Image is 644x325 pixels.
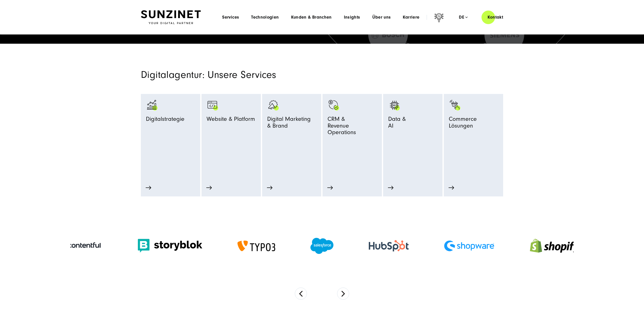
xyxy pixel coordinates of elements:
a: Insights [344,15,360,20]
span: Digitalstrategie [146,116,184,125]
img: Contentful Partneragentur - Digitalagentur für headless CMS Entwicklung SUNZINET [57,237,103,254]
img: Storyblok logo Storyblok Headless CMS Agentur SUNZINET (1) [138,239,202,253]
button: Next [337,288,349,300]
span: Website & Platform [207,116,255,125]
img: Shopware Partner Agentur - Digitalagentur SUNZINET [444,240,494,251]
img: TYPO3 Gold Memeber Agentur - Digitalagentur für TYPO3 CMS Entwicklung SUNZINET [237,241,275,251]
h2: Digitalagentur: Unsere Services [141,69,380,81]
a: Über uns [372,15,391,20]
div: de [459,15,468,20]
a: Karriere [403,15,419,20]
span: Commerce Lösungen [449,116,498,131]
a: KI KI Data &AI [388,99,437,162]
img: SUNZINET Full Service Digital Agentur [141,10,201,24]
a: Symbol mit einem Haken und einem Dollarzeichen. monetization-approve-business-products_white CRM ... [328,99,377,173]
a: Services [222,15,239,20]
span: Digital Marketing & Brand [267,116,311,131]
span: CRM & Revenue Operations [328,116,377,138]
a: Kunden & Branchen [291,15,332,20]
button: Previous [295,288,307,300]
a: analytics-graph-bar-business analytics-graph-bar-business_white Digitalstrategie [146,99,195,173]
a: Bild eines Fingers, der auf einen schwarzen Einkaufswagen mit grünen Akzenten klickt: Digitalagen... [449,99,498,173]
a: advertising-megaphone-business-products_black advertising-megaphone-business-products_white Digit... [267,99,316,162]
a: Technologien [251,15,279,20]
a: Kontakt [481,10,509,24]
img: Shopify Partner Agentur - Digitalagentur SUNZINET [530,232,580,259]
a: Browser Symbol als Zeichen für Web Development - Digitalagentur SUNZINET programming-browser-prog... [207,99,256,173]
img: Salesforce Partner Agentur - Digitalagentur SUNZINET [310,238,334,254]
img: HubSpot Gold Partner Agentur - Digitalagentur SUNZINET [369,240,409,251]
span: Data & AI [388,116,406,131]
